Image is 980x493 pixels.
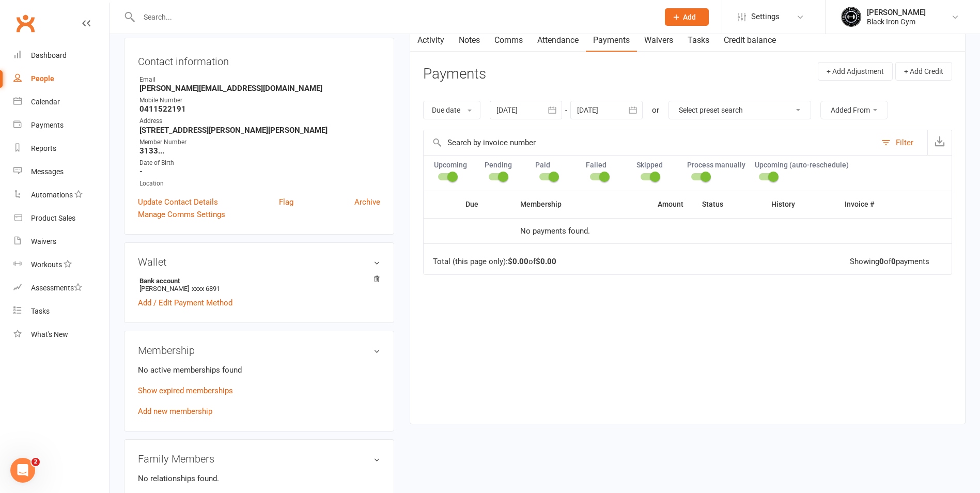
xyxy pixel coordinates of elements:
[136,10,651,24] input: Search...
[139,179,380,189] div: Location
[31,98,60,106] div: Calendar
[762,191,836,218] th: History
[31,74,54,83] div: People
[138,472,380,485] p: No relationships found.
[138,345,380,356] h3: Membership
[31,260,62,269] div: Workouts
[139,126,380,135] strong: [STREET_ADDRESS][PERSON_NAME][PERSON_NAME]
[13,183,109,207] a: Automations
[31,121,64,129] div: Payments
[434,161,475,169] label: Upcoming
[717,28,783,52] a: Credit balance
[891,257,896,266] strong: 0
[867,17,926,26] div: Black Iron Gym
[693,191,762,218] th: Status
[879,257,884,266] strong: 0
[683,13,696,21] span: Add
[13,160,109,183] a: Messages
[13,300,109,323] a: Tasks
[818,62,893,81] button: + Add Adjustment
[139,84,380,93] strong: [PERSON_NAME][EMAIL_ADDRESS][DOMAIN_NAME]
[139,104,380,114] strong: 0411522191
[820,101,888,119] button: Added From
[13,207,109,230] a: Product Sales
[895,62,952,81] button: + Add Credit
[13,67,109,90] a: People
[850,257,929,266] div: Showing of payments
[13,230,109,253] a: Waivers
[586,28,637,52] a: Payments
[535,161,577,169] label: Paid
[896,136,913,149] div: Filter
[139,167,380,176] strong: -
[31,51,67,59] div: Dashboard
[867,8,926,17] div: [PERSON_NAME]
[31,307,50,315] div: Tasks
[755,161,849,169] label: Upcoming (auto-reschedule)
[13,253,109,276] a: Workouts
[139,75,380,85] div: Email
[138,407,212,416] a: Add new membership
[279,196,293,208] a: Flag
[424,130,876,155] input: Search by invoice number
[192,285,220,292] span: xxxx 6891
[12,10,38,36] a: Clubworx
[452,28,487,52] a: Notes
[485,161,526,169] label: Pending
[636,161,678,169] label: Skipped
[13,114,109,137] a: Payments
[139,116,380,126] div: Address
[13,323,109,346] a: What's New
[31,144,56,152] div: Reports
[687,161,745,169] label: Process manually
[138,364,380,376] p: No active memberships found
[139,137,380,147] div: Member Number
[31,214,75,222] div: Product Sales
[487,28,530,52] a: Comms
[530,28,586,52] a: Attendance
[13,137,109,160] a: Reports
[433,257,556,266] div: Total (this page only): of
[354,196,380,208] a: Archive
[615,191,693,218] th: Amount
[10,458,35,483] iframe: Intercom live chat
[876,130,927,155] button: Filter
[841,7,862,27] img: thumb_image1623296242.png
[139,146,380,156] strong: 3133...
[423,101,480,119] button: Due date
[138,297,232,309] a: Add / Edit Payment Method
[511,218,693,244] td: No payments found.
[652,104,659,116] div: or
[138,196,218,208] a: Update Contact Details
[31,284,82,292] div: Assessments
[423,66,486,82] h3: Payments
[138,52,380,67] h3: Contact information
[13,276,109,300] a: Assessments
[680,28,717,52] a: Tasks
[456,191,511,218] th: Due
[31,191,73,199] div: Automations
[536,257,556,266] strong: $0.00
[508,257,528,266] strong: $0.00
[139,277,375,285] strong: Bank account
[410,28,452,52] a: Activity
[138,256,380,268] h3: Wallet
[138,208,225,221] a: Manage Comms Settings
[31,237,56,245] div: Waivers
[139,96,380,105] div: Mobile Number
[665,8,709,26] button: Add
[13,44,109,67] a: Dashboard
[13,90,109,114] a: Calendar
[32,458,40,466] span: 2
[586,161,627,169] label: Failed
[31,330,68,338] div: What's New
[511,191,615,218] th: Membership
[138,386,233,395] a: Show expired memberships
[31,167,64,176] div: Messages
[138,453,380,465] h3: Family Members
[138,275,380,294] li: [PERSON_NAME]
[637,28,680,52] a: Waivers
[139,158,380,168] div: Date of Birth
[835,191,919,218] th: Invoice #
[751,5,780,28] span: Settings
